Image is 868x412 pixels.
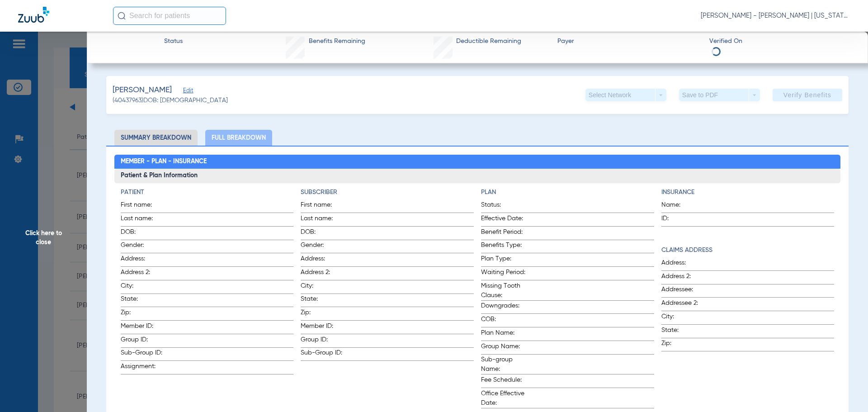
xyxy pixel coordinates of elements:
[113,85,172,96] span: [PERSON_NAME]
[301,281,345,294] span: City:
[661,188,835,197] h4: Insurance
[709,37,854,46] span: Verified On
[205,130,272,146] li: Full Breakdown
[121,188,294,197] h4: Patient
[113,96,228,105] span: (40437963) DOB: [DEMOGRAPHIC_DATA]
[456,37,521,46] span: Deductible Remaining
[301,335,345,347] span: Group ID:
[701,11,850,20] span: [PERSON_NAME] - [PERSON_NAME] | [US_STATE] Family Dentistry
[661,298,706,311] span: Addressee 2:
[481,200,525,213] span: Status:
[121,362,165,374] span: Assignment:
[661,246,835,255] h4: Claims Address
[661,272,706,284] span: Address 2:
[183,87,191,96] span: Edit
[481,241,525,253] span: Benefits Type:
[309,37,365,46] span: Benefits Remaining
[481,389,525,408] span: Office Effective Date:
[121,200,165,213] span: First name:
[301,227,345,240] span: DOB:
[18,7,49,23] img: Zuub Logo
[301,188,474,197] h4: Subscriber
[301,294,345,307] span: State:
[481,281,525,300] span: Missing Tooth Clause:
[301,241,345,253] span: Gender:
[301,200,345,213] span: First name:
[481,315,525,327] span: COB:
[481,268,525,280] span: Waiting Period:
[481,355,525,374] span: Sub-group Name:
[481,375,525,388] span: Fee Schedule:
[481,342,525,354] span: Group Name:
[661,339,706,351] span: Zip:
[301,308,345,320] span: Zip:
[481,214,525,226] span: Effective Date:
[661,258,706,270] span: Address:
[121,294,165,307] span: State:
[164,37,183,46] span: Status
[114,169,841,183] h3: Patient & Plan Information
[557,37,702,46] span: Payer
[301,254,345,266] span: Address:
[121,241,165,253] span: Gender:
[661,285,706,297] span: Addressee:
[121,268,165,280] span: Address 2:
[301,214,345,226] span: Last name:
[121,281,165,294] span: City:
[661,200,687,213] span: Name:
[661,312,706,324] span: City:
[301,322,345,334] span: Member ID:
[481,254,525,266] span: Plan Type:
[114,130,198,146] li: Summary Breakdown
[121,335,165,347] span: Group ID:
[481,301,525,313] span: Downgrades:
[113,7,226,25] input: Search for patients
[121,214,165,226] span: Last name:
[114,155,841,169] h2: Member - Plan - Insurance
[481,227,525,240] span: Benefit Period:
[301,268,345,280] span: Address 2:
[661,326,706,338] span: State:
[121,308,165,320] span: Zip:
[121,348,165,360] span: Sub-Group ID:
[121,227,165,240] span: DOB:
[481,188,654,197] h4: Plan
[121,322,165,334] span: Member ID:
[121,254,165,266] span: Address:
[301,348,345,360] span: Sub-Group ID:
[661,214,687,226] span: ID:
[481,328,525,341] span: Plan Name:
[118,12,126,20] img: Search Icon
